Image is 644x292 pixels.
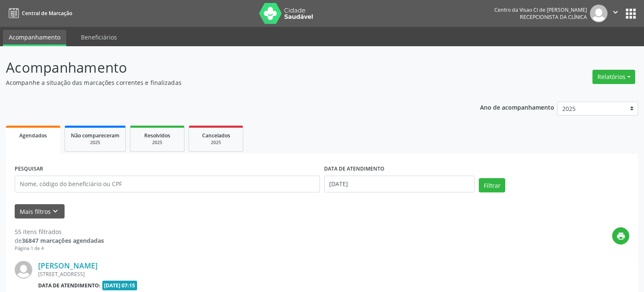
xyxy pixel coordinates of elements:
[15,227,104,236] div: 55 itens filtrados
[38,271,504,278] div: [STREET_ADDRESS]
[144,132,170,139] span: Resolvidos
[612,227,629,245] button: print
[6,57,449,78] p: Acompanhamento
[15,236,104,245] div: de
[6,6,72,20] a: Central de Marcação
[608,5,623,22] button: 
[15,245,104,252] div: Página 1 de 4
[611,8,620,17] i: 
[520,13,587,21] span: Recepcionista da clínica
[102,281,138,290] span: [DATE] 07:15
[202,132,230,139] span: Cancelados
[71,139,119,146] div: 2025
[324,176,475,192] input: Selecione um intervalo
[15,261,32,279] img: img
[6,78,449,87] p: Acompanhe a situação das marcações correntes e finalizadas
[195,139,237,146] div: 2025
[38,261,98,270] a: [PERSON_NAME]
[590,5,608,22] img: img
[479,178,505,192] button: Filtrar
[15,176,320,192] input: Nome, código do beneficiário ou CPF
[616,231,626,241] i: print
[3,30,66,46] a: Acompanhamento
[592,70,635,84] button: Relatórios
[19,132,47,139] span: Agendados
[22,237,104,245] strong: 36847 marcações agendadas
[15,163,43,176] label: PESQUISAR
[480,102,554,112] p: Ano de acompanhamento
[15,204,65,219] button: Mais filtroskeyboard_arrow_down
[324,163,384,176] label: DATA DE ATENDIMENTO
[51,207,60,216] i: keyboard_arrow_down
[22,10,72,17] span: Central de Marcação
[494,6,587,13] div: Centro da Visao Cl de [PERSON_NAME]
[623,6,638,21] button: apps
[136,139,178,146] div: 2025
[71,132,119,139] span: Não compareceram
[38,282,101,289] b: Data de atendimento:
[75,30,123,45] a: Beneficiários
